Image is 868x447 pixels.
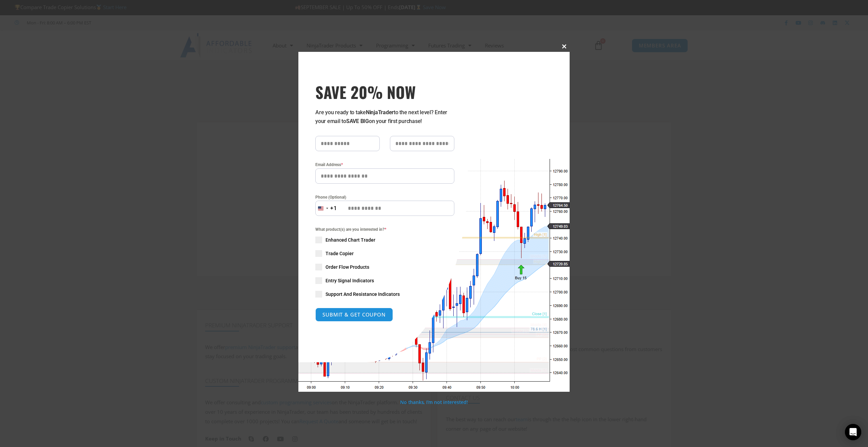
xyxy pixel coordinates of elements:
button: Selected country [315,201,337,216]
div: +1 [330,204,337,213]
span: What product(s) are you interested in? [315,226,454,233]
button: SUBMIT & GET COUPON [315,308,393,322]
a: No thanks, I’m not interested! [400,399,468,405]
label: Entry Signal Indicators [315,277,454,284]
span: Support And Resistance Indicators [325,291,400,298]
label: Enhanced Chart Trader [315,237,454,243]
strong: NinjaTrader [366,109,394,116]
div: Open Intercom Messenger [845,424,861,440]
h3: SAVE 20% NOW [315,82,454,101]
label: Trade Copier [315,250,454,257]
label: Email Address [315,161,454,168]
span: Trade Copier [325,250,354,257]
span: Entry Signal Indicators [325,277,374,284]
label: Order Flow Products [315,264,454,270]
span: Order Flow Products [325,264,369,270]
strong: SAVE BIG [346,118,369,124]
p: Are you ready to take to the next level? Enter your email to on your first purchase! [315,108,454,126]
label: Phone (Optional) [315,194,454,201]
span: Enhanced Chart Trader [325,237,375,243]
label: Support And Resistance Indicators [315,291,454,298]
